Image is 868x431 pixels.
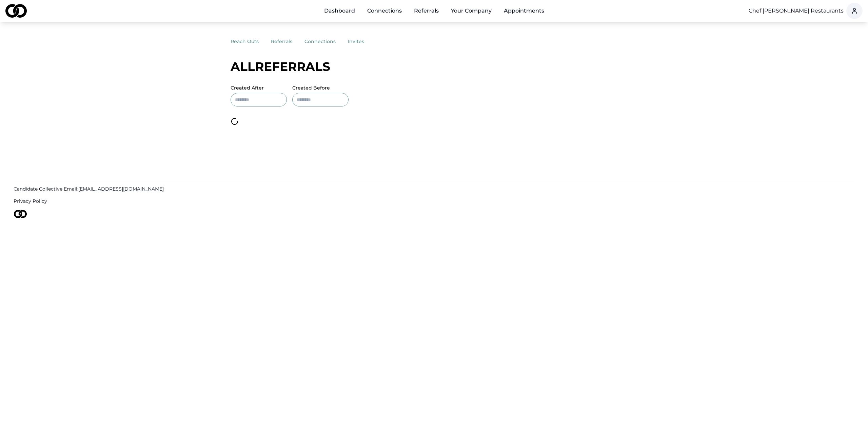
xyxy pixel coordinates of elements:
a: Referrals [409,4,444,18]
a: Candidate Collective Email:[EMAIL_ADDRESS][DOMAIN_NAME] [14,185,854,192]
button: invites [348,35,376,47]
a: Connections [362,4,407,18]
a: Privacy Policy [14,198,854,204]
a: Dashboard [319,4,360,18]
img: logo [14,210,27,218]
button: reach outs [231,35,271,47]
button: Chef [PERSON_NAME] Restaurants [749,7,844,15]
div: All referrals [231,60,637,73]
a: Appointments [498,4,550,18]
label: Created Before [292,85,349,90]
span: [EMAIL_ADDRESS][DOMAIN_NAME] [78,186,164,192]
label: Created After [231,85,287,90]
img: logo [5,4,27,18]
button: Your Company [446,4,497,18]
button: referrals [271,35,304,47]
nav: Main [319,4,550,18]
button: connections [304,35,348,47]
